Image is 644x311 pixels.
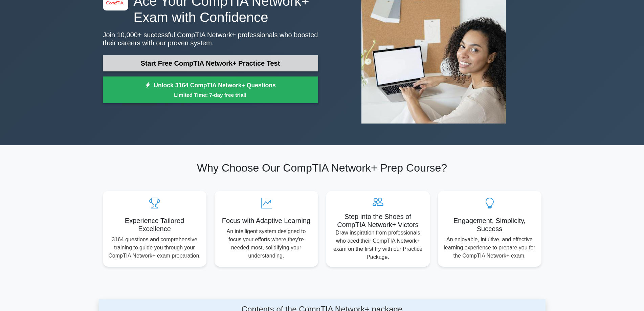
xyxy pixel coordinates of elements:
p: An intelligent system designed to focus your efforts where they're needed most, solidifying your ... [220,227,313,260]
a: Unlock 3164 CompTIA Network+ QuestionsLimited Time: 7-day free trial! [103,76,318,104]
p: 3164 questions and comprehensive training to guide you through your CompTIA Network+ exam prepara... [108,236,201,260]
h5: Step into the Shoes of CompTIA Network+ Victors [332,213,424,229]
a: Start Free CompTIA Network+ Practice Test [103,55,318,71]
h5: Engagement, Simplicity, Success [443,217,536,233]
p: An enjoyable, intuitive, and effective learning experience to prepare you for the CompTIA Network... [443,236,536,260]
h5: Experience Tailored Excellence [108,217,201,233]
h2: Why Choose Our CompTIA Network+ Prep Course? [103,161,541,174]
p: Join 10,000+ successful CompTIA Network+ professionals who boosted their careers with our proven ... [103,31,318,47]
p: Draw inspiration from professionals who aced their CompTIA Network+ exam on the first try with ou... [332,229,424,261]
small: Limited Time: 7-day free trial! [111,91,310,99]
h5: Focus with Adaptive Learning [220,217,313,225]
